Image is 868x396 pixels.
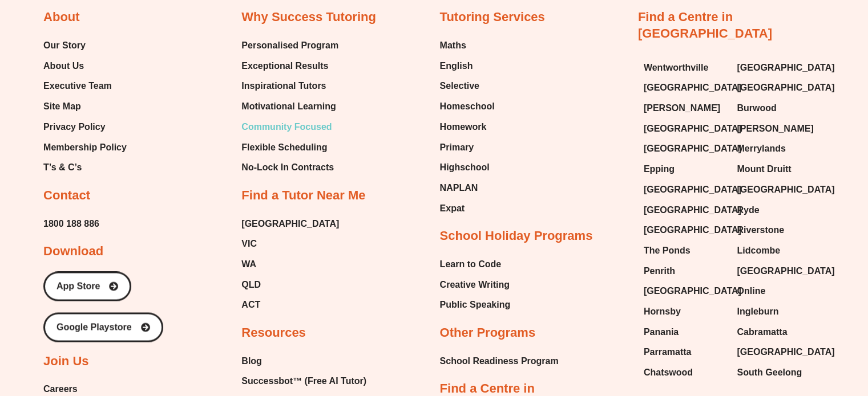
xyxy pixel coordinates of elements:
[644,263,726,280] a: Penrith
[43,243,103,260] h2: Download
[737,59,819,76] a: [GEOGRAPHIC_DATA]
[43,119,106,136] span: Privacy Policy
[644,364,726,381] a: Chatswood
[440,256,502,273] span: Learn to Code
[644,100,720,117] span: [PERSON_NAME]
[43,187,90,204] h2: Contact
[737,222,784,239] span: Riverstone
[737,222,819,239] a: Riverstone
[440,276,510,293] span: Creative Writing
[241,37,338,54] span: Personalised Program
[440,58,473,75] span: English
[241,77,338,95] a: Inspirational Tutors
[440,37,495,54] a: Maths
[56,281,100,291] span: App Store
[737,181,834,198] span: [GEOGRAPHIC_DATA]
[644,202,726,219] a: [GEOGRAPHIC_DATA]
[644,303,681,320] span: Hornsby
[241,256,339,273] a: WA
[440,58,495,75] a: English
[644,140,741,157] span: [GEOGRAPHIC_DATA]
[241,139,327,156] span: Flexible Scheduling
[440,119,495,136] a: Homework
[644,181,726,198] a: [GEOGRAPHIC_DATA]
[241,296,260,313] span: ACT
[440,353,559,370] a: School Readiness Program
[644,263,675,280] span: Penrith
[644,161,726,178] a: Epping
[241,353,262,370] span: Blog
[241,373,378,390] a: Successbot™ (Free AI Tutor)
[440,139,474,156] span: Primary
[644,283,726,300] a: [GEOGRAPHIC_DATA]
[644,344,726,361] a: Parramatta
[644,79,726,96] a: [GEOGRAPHIC_DATA]
[644,120,741,137] span: [GEOGRAPHIC_DATA]
[644,242,726,259] a: The Ponds
[241,58,328,75] span: Exceptional Results
[440,159,495,176] a: Highschool
[241,159,334,176] span: No-Lock In Contracts
[644,161,675,178] span: Epping
[644,140,726,157] a: [GEOGRAPHIC_DATA]
[241,159,338,176] a: No-Lock In Contracts
[440,296,511,313] a: Public Speaking
[737,140,819,157] a: Merrylands
[241,373,366,390] span: Successbot™ (Free AI Tutor)
[737,181,819,198] a: [GEOGRAPHIC_DATA]
[644,222,741,239] span: [GEOGRAPHIC_DATA]
[440,159,490,176] span: Highschool
[440,179,478,197] span: NAPLAN
[644,364,693,381] span: Chatswood
[43,98,81,115] span: Site Map
[644,344,692,361] span: Parramatta
[737,202,759,219] span: Ryde
[241,325,306,341] h2: Resources
[737,140,785,157] span: Merrylands
[644,79,741,96] span: [GEOGRAPHIC_DATA]
[241,353,378,370] a: Blog
[241,98,338,115] a: Motivational Learning
[644,242,691,259] span: The Ponds
[644,324,679,341] span: Panania
[440,325,536,341] h2: Other Programs
[644,283,741,300] span: [GEOGRAPHIC_DATA]
[241,276,339,293] a: QLD
[644,303,726,320] a: Hornsby
[241,256,256,273] span: WA
[440,119,487,136] span: Homework
[440,9,545,26] h2: Tutoring Services
[440,98,495,115] a: Homeschool
[737,79,834,96] span: [GEOGRAPHIC_DATA]
[440,139,495,156] a: Primary
[43,353,88,370] h2: Join Us
[43,312,163,342] a: Google Playstore
[43,159,82,176] span: T’s & C’s
[737,79,819,96] a: [GEOGRAPHIC_DATA]
[241,119,332,136] span: Community Focused
[440,77,479,95] span: Selective
[43,139,127,156] a: Membership Policy
[43,9,80,26] h2: About
[241,187,365,204] h2: Find a Tutor Near Me
[43,119,127,136] a: Privacy Policy
[678,268,868,396] iframe: Chat Widget
[737,100,776,117] span: Burwood
[644,324,726,341] a: Panania
[638,10,772,40] a: Find a Centre in [GEOGRAPHIC_DATA]
[737,120,819,137] a: [PERSON_NAME]
[737,120,813,137] span: [PERSON_NAME]
[241,215,339,232] a: [GEOGRAPHIC_DATA]
[737,161,819,178] a: Mount Druitt
[241,58,338,75] a: Exceptional Results
[241,98,336,115] span: Motivational Learning
[241,77,326,95] span: Inspirational Tutors
[737,202,819,219] a: Ryde
[440,228,593,244] h2: School Holiday Programs
[737,161,791,178] span: Mount Druitt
